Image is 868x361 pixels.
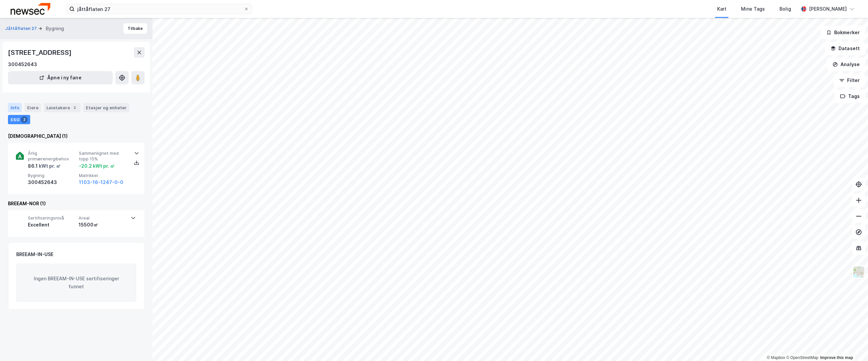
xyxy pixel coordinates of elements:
[79,150,127,162] span: Sammenlignet med topp 15%
[79,173,127,178] span: Matrikkel
[8,103,22,112] div: Info
[834,74,865,87] button: Filter
[28,178,76,186] div: 300452643
[86,105,127,111] div: Etasjer og enheter
[8,115,30,124] div: ESG
[835,329,868,361] div: Kontrollprogram for chat
[28,173,76,178] span: Bygning
[16,250,53,258] div: BREEAM-IN-USE
[809,5,847,13] div: [PERSON_NAME]
[71,104,78,111] div: 2
[25,103,41,112] div: Eiere
[717,5,726,13] div: Kart
[786,355,818,360] a: OpenStreetMap
[827,58,865,71] button: Analyse
[75,4,244,14] input: Søk på adresse, matrikkel, gårdeiere, leietakere eller personer
[835,329,868,361] iframe: Chat Widget
[11,3,50,15] img: newsec-logo.f6e21ccffca1b3a03d2d.png
[38,162,61,170] div: kWt pr. ㎡
[8,200,145,208] div: BREEAM-NOR (1)
[16,264,136,302] div: Ingen BREEAM-IN-USE sertifiseringer funnet
[852,266,865,278] img: Z
[8,60,37,68] div: 300452643
[79,215,127,221] span: Areal
[820,355,853,360] a: Improve this map
[8,47,73,58] div: [STREET_ADDRESS]
[741,5,765,13] div: Mine Tags
[79,221,127,229] div: 15500㎡
[79,162,115,170] div: -20.2 kWt pr. ㎡
[28,221,76,229] div: Excellent
[44,103,81,112] div: Leietakere
[21,116,28,123] div: 2
[821,26,865,39] button: Bokmerker
[123,23,147,34] button: Tilbake
[825,42,865,55] button: Datasett
[767,355,785,360] a: Mapbox
[779,5,791,13] div: Bolig
[79,178,123,186] button: 1103-16-1247-0-0
[46,25,64,33] div: Bygning
[8,71,113,84] button: Åpne i ny fane
[8,132,145,140] div: [DEMOGRAPHIC_DATA] (1)
[28,215,76,221] span: Sertifiseringsnivå
[28,150,76,162] span: Årlig primærenergibehov
[28,162,61,170] div: 86.1
[5,25,38,32] button: Jåttåflaten 27
[835,90,865,103] button: Tags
